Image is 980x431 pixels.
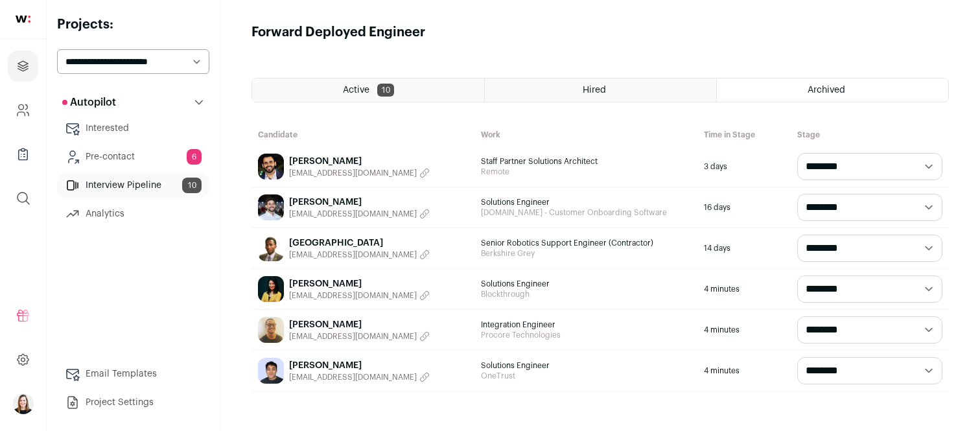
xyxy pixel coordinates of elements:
span: Berkshire Grey [481,248,691,259]
span: 10 [377,84,394,97]
span: [EMAIL_ADDRESS][DOMAIN_NAME] [289,372,417,382]
span: Remote [481,167,691,177]
span: Solutions Engineer [481,360,691,371]
span: [EMAIL_ADDRESS][DOMAIN_NAME] [289,168,417,178]
div: 4 minutes [697,310,791,350]
div: 4 minutes [697,351,791,391]
span: [EMAIL_ADDRESS][DOMAIN_NAME] [289,209,417,219]
div: Candidate [251,123,474,146]
a: [PERSON_NAME] [289,359,430,372]
div: 3 days [697,146,791,187]
span: [EMAIL_ADDRESS][DOMAIN_NAME] [289,290,417,301]
a: Pre-contact6 [57,144,209,170]
button: Open dropdown [13,393,34,414]
span: Archived [808,86,845,95]
img: 78529d50094e741951f0cd065ff04a4defad6b2ee1286967a92a2153685c491e.jpg [258,154,284,180]
button: [EMAIL_ADDRESS][DOMAIN_NAME] [289,290,430,301]
img: 74927bcac6c6ac181b50123be5df13102217267b78d5c2f85318f652c277556a.jpg [258,235,284,261]
button: Autopilot [57,89,209,115]
img: 32268897cfe9702fda3c90de76df570e51c6c9f75bbd7c6b97239520062527d7.jpg [258,276,284,302]
a: [PERSON_NAME] [289,318,430,331]
a: [PERSON_NAME] [289,196,430,209]
img: 735024880d5b624644084d297a63896b170b538182ac9044d09bd0b71521bc0b.jpg [258,317,284,343]
img: a448deb929c79329e9ba713f33a8bcec200c85b0e32fc64e1bfd586427c9ea2b.jpg [258,358,284,384]
span: OneTrust [481,371,691,381]
a: Hired [485,78,716,102]
div: Work [474,123,697,146]
h2: Projects: [57,16,209,34]
a: Analytics [57,201,209,227]
span: [EMAIL_ADDRESS][DOMAIN_NAME] [289,250,417,260]
a: Interested [57,115,209,141]
span: Blockthrough [481,289,691,299]
div: 4 minutes [697,269,791,309]
button: [EMAIL_ADDRESS][DOMAIN_NAME] [289,250,430,260]
img: 5bbbcf630b86a9f01c1d286b83c8dc6b821be7d5a695d3aad9fb71b551430b41 [258,194,284,220]
a: Projects [8,51,38,82]
a: Company and ATS Settings [8,95,38,126]
img: wellfound-shorthand-0d5821cbd27db2630d0214b213865d53afaa358527fdda9d0ea32b1df1b89c2c.svg [16,16,30,23]
div: 16 days [697,187,791,227]
a: Company Lists [8,139,38,170]
span: Solutions Engineer [481,197,691,207]
p: Autopilot [62,95,116,110]
div: 14 days [697,228,791,268]
h1: Forward Deployed Engineer [251,23,949,41]
span: Procore Technologies [481,330,691,340]
a: [PERSON_NAME] [289,277,430,290]
span: [DOMAIN_NAME] - Customer Onboarding Software [481,207,691,218]
button: [EMAIL_ADDRESS][DOMAIN_NAME] [289,372,430,382]
div: Time in Stage [697,123,791,146]
span: Active [343,86,369,95]
span: Staff Partner Solutions Architect [481,156,691,167]
button: [EMAIL_ADDRESS][DOMAIN_NAME] [289,168,430,178]
a: Email Templates [57,361,209,387]
span: Integration Engineer [481,320,691,330]
div: Stage [791,123,949,146]
span: [EMAIL_ADDRESS][DOMAIN_NAME] [289,331,417,342]
span: 10 [182,178,202,193]
button: [EMAIL_ADDRESS][DOMAIN_NAME] [289,331,430,342]
span: 6 [187,149,202,165]
a: [PERSON_NAME] [289,155,430,168]
a: Active 10 [252,78,484,102]
span: Senior Robotics Support Engineer (Contractor) [481,238,691,248]
button: [EMAIL_ADDRESS][DOMAIN_NAME] [289,209,430,219]
span: Hired [583,86,606,95]
a: [GEOGRAPHIC_DATA] [289,237,430,250]
a: Interview Pipeline10 [57,172,209,198]
a: Project Settings [57,390,209,415]
span: Solutions Engineer [481,279,691,289]
img: 15272052-medium_jpg [13,393,34,414]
